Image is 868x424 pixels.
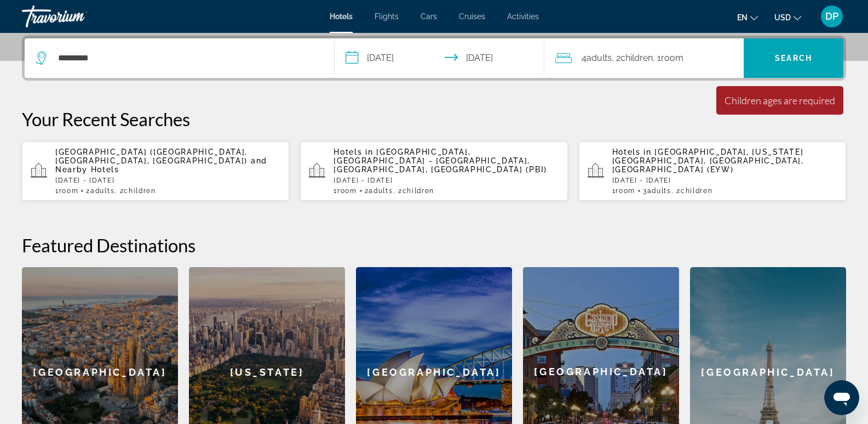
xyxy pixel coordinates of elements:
[774,9,801,25] button: Change currency
[86,187,114,195] span: 2
[744,38,843,78] button: Search
[612,50,653,66] span: , 2
[300,141,567,201] button: Hotels in [GEOGRAPHIC_DATA], [GEOGRAPHIC_DATA] - [GEOGRAPHIC_DATA], [GEOGRAPHIC_DATA], [GEOGRAPHI...
[22,108,846,130] p: Your Recent Searches
[620,53,653,63] span: Children
[643,187,671,195] span: 3
[337,187,357,195] span: Room
[22,234,846,256] h2: Featured Destinations
[507,12,539,21] a: Activities
[671,187,713,195] span: , 2
[22,141,289,201] button: [GEOGRAPHIC_DATA] ([GEOGRAPHIC_DATA], [GEOGRAPHIC_DATA], [GEOGRAPHIC_DATA]) and Nearby Hotels[DAT...
[25,38,843,78] div: Search widget
[775,54,812,63] span: Search
[612,148,804,174] span: [GEOGRAPHIC_DATA], [US_STATE][GEOGRAPHIC_DATA], [GEOGRAPHIC_DATA], [GEOGRAPHIC_DATA] (EYW)
[55,177,280,184] p: [DATE] - [DATE]
[725,94,835,106] div: Children ages are required
[737,13,748,22] span: en
[55,187,78,195] span: 1
[825,11,838,22] span: DP
[774,13,791,22] span: USD
[612,187,635,195] span: 1
[55,156,267,174] span: and Nearby Hotels
[334,148,373,156] span: Hotels in
[587,53,612,63] span: Adults
[612,177,837,184] p: [DATE] - [DATE]
[59,187,79,195] span: Room
[369,187,393,195] span: Adults
[334,187,357,195] span: 1
[653,50,683,66] span: , 1
[57,50,318,66] input: Search hotel destination
[459,12,485,21] a: Cruises
[375,12,399,21] a: Flights
[824,380,859,415] iframe: Botón para iniciar la ventana de mensajería
[818,5,846,28] button: User Menu
[55,148,248,165] span: [GEOGRAPHIC_DATA] ([GEOGRAPHIC_DATA], [GEOGRAPHIC_DATA], [GEOGRAPHIC_DATA])
[335,38,545,78] button: Select check in and out date
[365,187,393,195] span: 2
[22,2,131,31] a: Travorium
[403,187,434,195] span: Children
[737,9,758,25] button: Change language
[661,53,683,63] span: Room
[393,187,435,195] span: , 2
[681,187,712,195] span: Children
[334,177,559,184] p: [DATE] - [DATE]
[647,187,671,195] span: Adults
[330,12,353,21] a: Hotels
[544,38,744,78] button: Travelers: 4 adults, 2 children
[334,148,547,174] span: [GEOGRAPHIC_DATA], [GEOGRAPHIC_DATA] - [GEOGRAPHIC_DATA], [GEOGRAPHIC_DATA], [GEOGRAPHIC_DATA] (PBI)
[114,187,156,195] span: , 2
[582,50,612,66] span: 4
[616,187,635,195] span: Room
[124,187,156,195] span: Children
[579,141,846,201] button: Hotels in [GEOGRAPHIC_DATA], [US_STATE][GEOGRAPHIC_DATA], [GEOGRAPHIC_DATA], [GEOGRAPHIC_DATA] (E...
[421,12,437,21] a: Cars
[90,187,114,195] span: Adults
[612,148,652,156] span: Hotels in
